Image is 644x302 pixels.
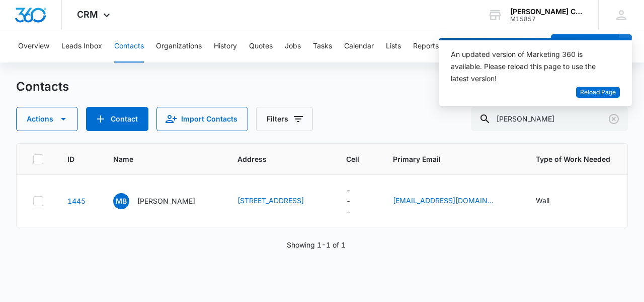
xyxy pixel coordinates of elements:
span: Type of Work Needed [536,154,610,164]
button: Add Contact [551,34,619,58]
button: Clear [606,111,622,127]
div: Address - 4 Cour LaSalle, Palos Hills, IL, 60465 - Select to Edit Field [237,195,322,207]
a: [EMAIL_ADDRESS][DOMAIN_NAME] [393,195,494,206]
input: Search Contacts [471,107,628,131]
button: Contacts [114,30,144,63]
button: Actions [16,107,78,131]
span: ID [67,154,74,164]
button: Tasks [313,30,332,63]
div: account id [510,16,584,23]
button: Leads Inbox [61,30,102,63]
div: Primary Email - matthewberardi6@gmail.com - Select to Edit Field [393,195,512,207]
button: Organizations [156,30,202,63]
div: An updated version of Marketing 360 is available. Please reload this page to use the latest version! [451,48,608,85]
span: CRM [77,9,98,20]
button: Reports [413,30,439,63]
span: Address [237,154,307,164]
div: Type of Work Needed - Wall - Select to Edit Field [536,195,568,207]
button: Filters [256,107,313,131]
button: Add Contact [86,107,148,131]
div: Name - Matthew Berardi - Select to Edit Field [113,193,213,209]
span: Cell [346,154,369,164]
button: Reload Page [576,87,620,98]
button: Quotes [249,30,273,63]
div: Cell - - Select to Edit Field [346,185,369,217]
span: Name [113,154,199,164]
div: --- [346,185,351,217]
p: Showing 1-1 of 1 [287,239,346,250]
p: [PERSON_NAME] [137,196,195,206]
button: Import Contacts [156,107,248,131]
button: Lists [386,30,401,63]
span: Primary Email [393,154,512,164]
span: Reload Page [580,88,616,97]
button: Overview [18,30,49,63]
button: Jobs [285,30,301,63]
a: Navigate to contact details page for Matthew Berardi [67,197,86,205]
button: History [214,30,237,63]
h1: Contacts [16,79,69,94]
span: MB [113,193,129,209]
button: Settings [451,30,478,63]
div: account name [510,8,584,16]
button: Calendar [344,30,374,63]
div: Wall [536,195,549,206]
a: [STREET_ADDRESS] [237,196,304,205]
